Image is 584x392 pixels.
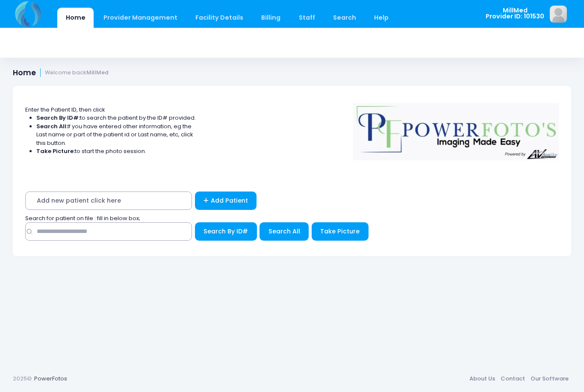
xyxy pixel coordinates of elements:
small: Welcome back [45,70,109,76]
a: Our Software [528,371,571,386]
li: to start the photo session. [36,147,196,156]
img: image [550,6,567,23]
a: Staff [290,8,323,28]
button: Take Picture [312,222,369,241]
a: Help [366,8,397,28]
a: Add Patient [195,192,257,210]
span: Add new patient click here [25,192,192,210]
a: Contact [498,371,528,386]
li: to search the patient by the ID# provided. [36,114,196,122]
h1: Home [13,68,109,77]
strong: Search All: [36,122,68,130]
li: If you have entered other information, eg the Last name or part of the patient id or Last name, e... [36,122,196,147]
a: Billing [253,8,289,28]
span: MillMed Provider ID: 101530 [486,7,544,20]
img: Logo [349,97,563,160]
button: Search By ID# [195,222,257,241]
strong: MillMed [86,69,109,76]
a: Home [57,8,94,28]
span: Enter the Patient ID, then click [25,106,105,114]
span: 2025© [13,374,32,383]
span: Search By ID# [204,227,248,236]
span: Take Picture [320,227,360,236]
a: About Us [466,371,498,386]
a: PowerFotos [34,374,67,383]
button: Search All [260,222,309,241]
strong: Search By ID#: [36,114,80,122]
a: Provider Management [95,8,186,28]
a: Search [324,8,364,28]
span: Search for patient on file : fill in below box; [25,214,140,222]
a: Facility Details [187,8,252,28]
strong: Take Picture: [36,147,75,155]
span: Search All [268,227,300,236]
